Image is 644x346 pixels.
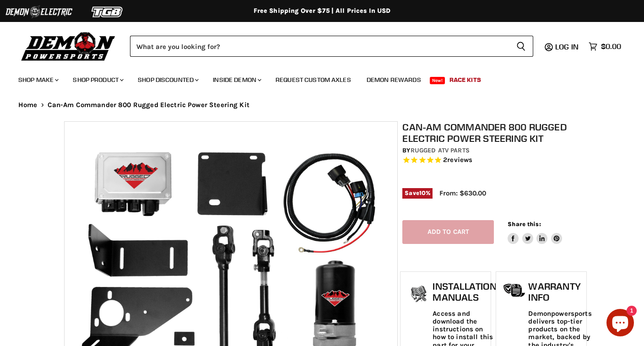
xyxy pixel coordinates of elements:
[508,220,562,244] aside: Share this:
[402,146,584,156] div: by
[439,189,486,197] span: From: $630.00
[411,146,470,154] a: Rugged ATV Parts
[509,36,533,57] button: Search
[407,283,430,306] img: install_manual-icon.png
[130,36,533,57] form: Product
[555,42,579,51] span: Log in
[402,121,584,144] h1: Can-Am Commander 800 Rugged Electric Power Steering Kit
[443,70,488,89] a: Race Kits
[508,221,541,227] span: Share this:
[66,70,129,89] a: Shop Product
[18,101,38,109] a: Home
[360,70,428,89] a: Demon Rewards
[73,3,142,21] img: TGB Logo 2
[604,309,637,339] inbox-online-store-chat: Shopify online store chat
[18,30,119,62] img: Demon Powersports
[11,67,619,89] ul: Main menu
[601,42,621,51] span: $0.00
[528,281,591,303] h1: Warranty Info
[130,36,509,57] input: Search
[269,70,358,89] a: Request Custom Axles
[419,189,426,196] span: 10
[5,3,73,21] img: Demon Electric Logo 2
[402,188,433,198] span: Save %
[447,156,472,164] span: reviews
[206,70,267,89] a: Inside Demon
[433,281,496,303] h1: Installation Manuals
[131,70,204,89] a: Shop Discounted
[402,156,584,165] span: Rated 5.0 out of 5 stars 2 reviews
[551,43,584,51] a: Log in
[48,101,249,109] span: Can-Am Commander 800 Rugged Electric Power Steering Kit
[503,283,526,297] img: warranty-icon.png
[584,40,626,53] a: $0.00
[443,156,472,164] span: 2 reviews
[430,77,445,84] span: New!
[11,70,64,89] a: Shop Make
